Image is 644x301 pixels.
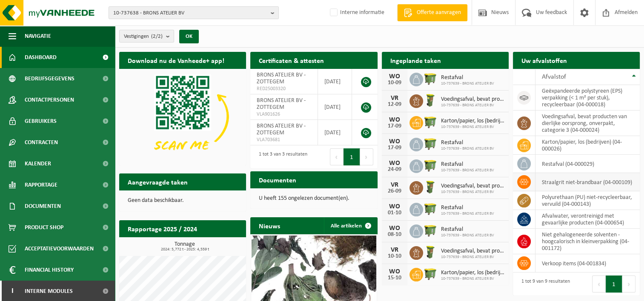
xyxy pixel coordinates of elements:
h2: Uw afvalstoffen [513,52,575,68]
span: Offerte aanvragen [415,9,463,17]
span: BRONS ATELIER BV - ZOTTEGEM [257,72,306,85]
button: Previous [330,148,343,165]
div: 1 tot 9 van 9 resultaten [517,275,570,293]
td: afvalwater, verontreinigd met gevaarlijke producten (04-000654) [535,210,640,229]
span: Product Shop [25,217,63,238]
label: Interne informatie [328,6,384,19]
span: Afvalstof [542,74,566,80]
img: Download de VHEPlus App [119,69,246,164]
td: restafval (04-000029) [535,155,640,173]
span: 10-737639 - BRONS ATELIER BV [441,276,504,281]
img: WB-0060-HPE-GN-50 [423,245,438,259]
span: Gebruikers [25,111,57,132]
button: Previous [592,275,606,292]
img: WB-1100-HPE-GN-50 [423,136,438,151]
div: VR [386,95,403,102]
span: 10-737639 - BRONS ATELIER BV [441,103,504,108]
span: Voedingsafval, bevat producten van dierlijke oorsprong, onverpakt, categorie 3 [441,183,504,190]
span: Restafval [441,161,494,168]
span: RED25003320 [257,85,311,92]
span: Restafval [441,139,494,146]
p: Geen data beschikbaar. [128,198,238,204]
td: niet gehalogeneerde solventen - hoogcalorisch in kleinverpakking (04-001172) [535,229,640,254]
span: VLA703681 [257,136,311,143]
div: 01-10 [386,210,403,216]
span: Contactpersonen [25,89,74,111]
span: BRONS ATELIER BV - ZOTTEGEM [257,123,306,136]
h2: Rapportage 2025 / 2024 [119,220,206,237]
div: 12-09 [386,102,403,108]
span: Rapportage [25,174,57,196]
div: WO [386,73,403,80]
p: U heeft 155 ongelezen document(en). [259,196,369,202]
count: (2/2) [151,34,163,39]
div: VR [386,247,403,253]
td: geëxpandeerde polystyreen (EPS) verpakking (< 1 m² per stuk), recycleerbaar (04-000018) [535,85,640,111]
span: 10-737639 - BRONS ATELIER BV [441,255,504,260]
div: WO [386,268,403,275]
span: 2024: 5,772 t - 2025: 4,559 t [123,247,246,252]
span: BRONS ATELIER BV - ZOTTEGEM [257,97,306,111]
button: 1 [606,275,622,292]
span: 10-737639 - BRONS ATELIER BV [441,233,494,238]
span: Voedingsafval, bevat producten van dierlijke oorsprong, onverpakt, categorie 3 [441,248,504,255]
span: Voedingsafval, bevat producten van dierlijke oorsprong, onverpakt, categorie 3 [441,96,504,103]
span: 10-737639 - BRONS ATELIER BV [441,146,494,151]
span: Dashboard [25,47,57,68]
span: 10-737639 - BRONS ATELIER BV [441,211,494,216]
span: 10-737639 - BRONS ATELIER BV [441,81,494,86]
div: 08-10 [386,232,403,238]
span: Contracten [25,132,58,153]
div: 26-09 [386,188,403,194]
span: Karton/papier, los (bedrijven) [441,118,504,125]
button: Vestigingen(2/2) [119,30,174,43]
span: Restafval [441,204,494,211]
img: WB-1100-HPE-GN-50 [423,115,438,129]
span: Vestigingen [124,30,163,43]
td: polyurethaan (PU) niet-recycleerbaar, vervuild (04-000143) [535,191,640,210]
div: WO [386,138,403,145]
img: WB-1100-HPE-GN-50 [423,71,438,86]
div: WO [386,203,403,210]
td: straalgrit niet-brandbaar (04-000109) [535,173,640,191]
div: VR [386,182,403,188]
span: Navigatie [25,26,51,47]
span: Bedrijfsgegevens [25,68,74,89]
td: [DATE] [318,69,352,94]
button: Next [360,148,373,165]
div: 10-10 [386,253,403,259]
div: 15-10 [386,275,403,281]
a: Alle artikelen [324,217,377,234]
button: 1 [343,148,360,165]
img: WB-1100-HPE-GN-50 [423,223,438,238]
a: Offerte aanvragen [397,4,467,21]
span: 10-737639 - BRONS ATELIER BV [441,125,504,130]
span: Financial History [25,259,74,281]
span: 10-737639 - BRONS ATELIER BV [441,168,494,173]
td: [DATE] [318,120,352,145]
div: WO [386,116,403,123]
span: Karton/papier, los (bedrijven) [441,270,504,276]
div: WO [386,160,403,167]
img: WB-0060-HPE-GN-50 [423,180,438,194]
h2: Documenten [250,171,305,188]
span: VLA901626 [257,111,311,118]
div: 17-09 [386,145,403,151]
div: WO [386,225,403,232]
h2: Ingeplande taken [382,52,449,68]
h2: Nieuws [250,217,289,234]
h3: Tonnage [123,241,246,252]
td: voedingsafval, bevat producten van dierlijke oorsprong, onverpakt, categorie 3 (04-000024) [535,111,640,136]
span: Acceptatievoorwaarden [25,238,94,259]
h2: Aangevraagde taken [119,173,196,190]
span: 10-737639 - BRONS ATELIER BV [441,190,504,195]
div: 24-09 [386,167,403,173]
span: Kalender [25,153,51,174]
h2: Download nu de Vanheede+ app! [119,52,233,68]
div: 10-09 [386,80,403,86]
td: verkoop items (04-001834) [535,254,640,273]
div: 17-09 [386,123,403,129]
a: Bekijk rapportage [183,237,245,254]
div: 1 tot 3 van 3 resultaten [255,148,307,166]
button: 10-737638 - BRONS ATELIER BV [109,6,279,19]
